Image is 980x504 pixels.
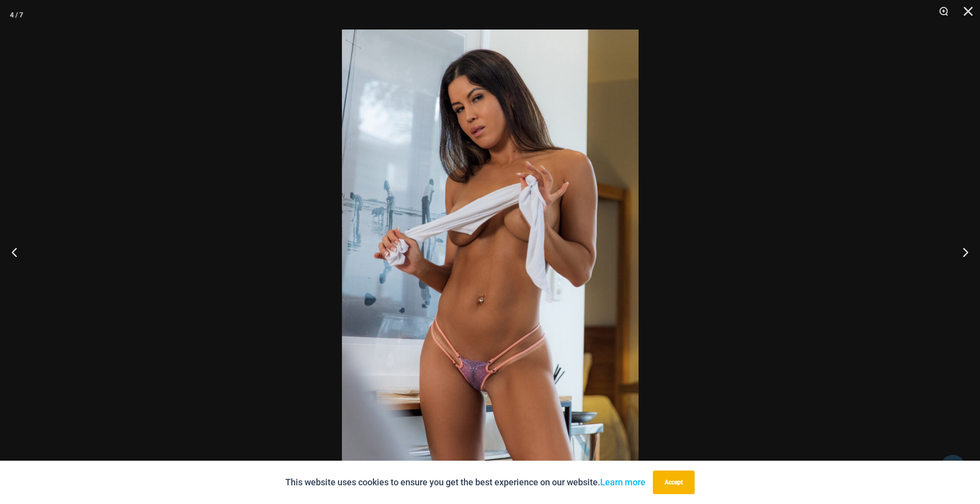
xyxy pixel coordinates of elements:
[285,475,645,490] p: This website uses cookies to ensure you get the best experience on our website.
[342,30,639,474] img: Bow Lace Lavender Multi 608 Micro Thong 03
[653,471,695,494] button: Accept
[600,477,645,487] a: Learn more
[943,227,980,277] button: Next
[10,7,23,22] div: 4 / 7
